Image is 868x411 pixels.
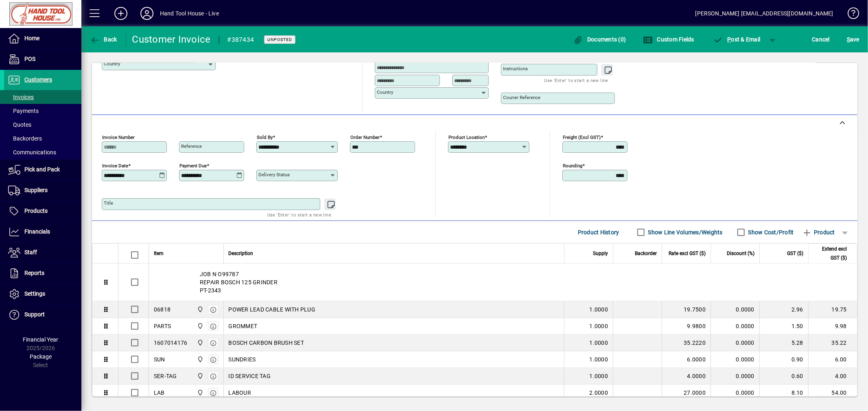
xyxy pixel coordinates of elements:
[667,305,706,314] div: 19.7500
[4,201,81,221] a: Products
[267,37,292,42] span: Unposted
[154,339,188,347] div: 1607014176
[563,163,582,169] mat-label: Rounding
[713,36,761,43] span: ost & Email
[229,322,258,330] span: GROMMET
[747,228,794,236] label: Show Cost/Profit
[195,338,204,347] span: Frankton
[4,284,81,304] a: Settings
[350,134,380,140] mat-label: Order number
[808,385,857,401] td: 54.00
[647,228,723,236] label: Show Line Volumes/Weights
[711,385,759,401] td: 0.0000
[4,160,81,180] a: Pick and Pack
[798,225,839,240] button: Product
[667,322,706,330] div: 9.9800
[195,372,204,381] span: Frankton
[8,135,42,142] span: Backorders
[24,311,45,318] span: Support
[711,351,759,368] td: 0.0000
[23,336,59,343] span: Financial Year
[154,249,164,258] span: Item
[808,351,857,368] td: 6.00
[4,49,81,69] a: POS
[154,305,171,314] div: 06818
[711,368,759,385] td: 0.0000
[4,104,81,118] a: Payments
[590,355,608,363] span: 1.0000
[4,28,81,49] a: Home
[727,249,754,258] span: Discount (%)
[813,244,847,262] span: Extend excl GST ($)
[847,33,859,46] span: ave
[847,36,850,43] span: S
[669,249,706,258] span: Rate excl GST ($)
[635,249,657,258] span: Backorder
[90,36,117,43] span: Back
[667,389,706,397] div: 27.0000
[448,134,485,140] mat-label: Product location
[257,134,273,140] mat-label: Sold by
[711,301,759,318] td: 0.0000
[695,7,833,20] div: [PERSON_NAME] [EMAIL_ADDRESS][DOMAIN_NAME]
[102,163,128,169] mat-label: Invoice date
[759,385,808,401] td: 8.10
[4,118,81,132] a: Quotes
[590,372,608,380] span: 1.0000
[4,305,81,325] a: Support
[812,33,830,46] span: Cancel
[4,180,81,201] a: Suppliers
[24,249,37,255] span: Staff
[759,318,808,335] td: 1.50
[377,89,393,95] mat-label: Country
[593,249,608,258] span: Supply
[108,6,134,21] button: Add
[4,145,81,159] a: Communications
[503,66,528,71] mat-label: Instructions
[802,226,835,239] span: Product
[590,339,608,347] span: 1.0000
[563,134,601,140] mat-label: Freight (excl GST)
[195,355,204,364] span: Frankton
[571,32,628,47] button: Documents (0)
[24,270,44,276] span: Reports
[810,32,832,47] button: Cancel
[160,7,219,20] div: Hand Tool House - Live
[787,249,803,258] span: GST ($)
[24,187,48,193] span: Suppliers
[81,32,126,47] app-page-header-button: Back
[4,90,81,104] a: Invoices
[759,368,808,385] td: 0.60
[229,249,254,258] span: Description
[575,225,623,240] button: Product History
[154,372,177,380] div: SER-TAG
[842,2,858,28] a: Knowledge Base
[590,305,608,314] span: 1.0000
[229,339,304,347] span: BOSCH CARBON BRUSH SET
[8,121,31,128] span: Quotes
[181,143,202,149] mat-label: Reference
[759,351,808,368] td: 0.90
[195,322,204,331] span: Frankton
[24,208,48,214] span: Products
[102,134,135,140] mat-label: Invoice number
[149,264,857,301] div: JOB N O99787 REPAIR BOSCH 125 GRINDER PT-2343
[154,389,165,397] div: LAB
[258,172,290,177] mat-label: Delivery status
[759,335,808,351] td: 5.28
[641,32,696,47] button: Custom Fields
[711,335,759,351] td: 0.0000
[30,353,52,360] span: Package
[24,228,50,235] span: Financials
[229,389,251,397] span: LABOUR
[667,355,706,363] div: 6.0000
[8,149,56,156] span: Communications
[590,322,608,330] span: 1.0000
[24,76,52,83] span: Customers
[643,36,694,43] span: Custom Fields
[134,6,160,21] button: Profile
[24,35,39,41] span: Home
[88,32,119,47] button: Back
[759,301,808,318] td: 2.96
[711,318,759,335] td: 0.0000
